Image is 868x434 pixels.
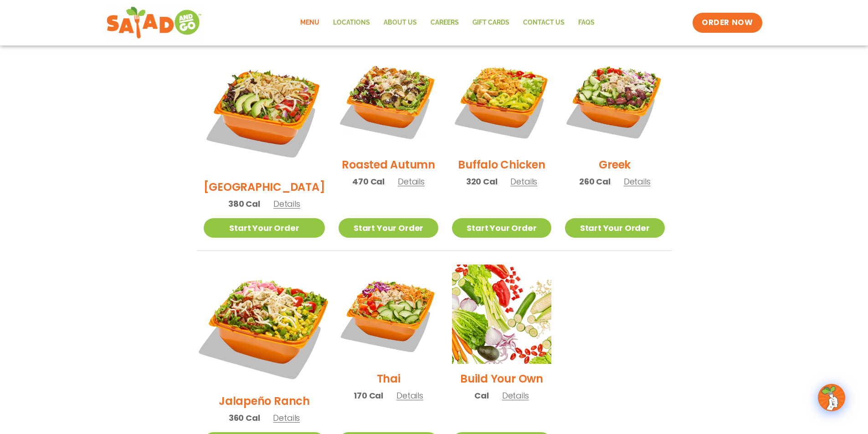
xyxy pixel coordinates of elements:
[396,390,423,401] span: Details
[565,218,664,238] a: Start Your Order
[193,254,335,397] img: Product photo for Jalapeño Ranch Salad
[342,157,435,173] h2: Roasted Autumn
[458,157,545,173] h2: Buffalo Chicken
[502,390,529,401] span: Details
[352,175,385,188] span: 470 Cal
[565,51,664,150] img: Product photo for Greek Salad
[460,371,543,387] h2: Build Your Own
[326,12,377,33] a: Locations
[377,12,424,33] a: About Us
[579,175,611,188] span: 260 Cal
[339,265,438,364] img: Product photo for Thai Salad
[204,179,325,195] h2: [GEOGRAPHIC_DATA]
[354,389,383,402] span: 170 Cal
[474,389,488,402] span: Cal
[452,265,551,364] img: Product photo for Build Your Own
[339,218,438,238] a: Start Your Order
[516,12,571,33] a: Contact Us
[273,198,300,209] span: Details
[452,218,551,238] a: Start Your Order
[452,51,551,150] img: Product photo for Buffalo Chicken Salad
[466,175,498,188] span: 320 Cal
[106,5,202,41] img: new-SAG-logo-768×292
[229,412,260,424] span: 360 Cal
[624,176,651,187] span: Details
[599,157,631,173] h2: Greek
[377,371,401,387] h2: Thai
[204,51,325,172] img: Product photo for BBQ Ranch Salad
[293,12,326,33] a: Menu
[693,13,762,33] a: ORDER NOW
[398,176,425,187] span: Details
[228,198,260,210] span: 380 Cal
[204,218,325,238] a: Start Your Order
[571,12,601,33] a: FAQs
[293,12,601,33] nav: Menu
[273,412,300,424] span: Details
[466,12,516,33] a: GIFT CARDS
[219,393,310,409] h2: Jalapeño Ranch
[339,51,438,150] img: Product photo for Roasted Autumn Salad
[819,385,844,410] img: wpChatIcon
[424,12,466,33] a: Careers
[702,17,753,28] span: ORDER NOW
[510,176,537,187] span: Details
